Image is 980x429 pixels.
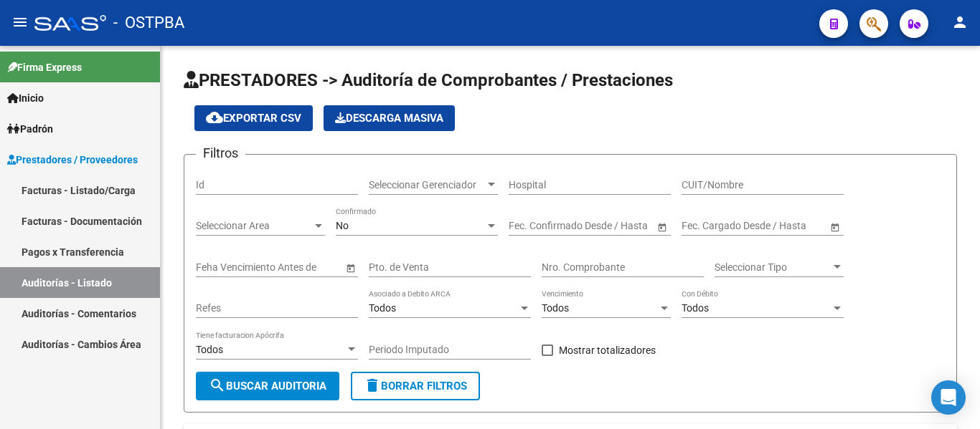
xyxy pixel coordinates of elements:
[654,219,669,234] button: Open calendar
[369,179,485,191] span: Seleccionar Gerenciador
[351,372,480,400] button: Borrar Filtros
[196,344,223,355] span: Todos
[324,105,455,131] button: Descarga Masiva
[682,302,709,314] span: Todos
[196,220,312,232] span: Seleccionar Area
[335,112,443,125] span: Descarga Masiva
[209,380,326,392] span: Buscar Auditoria
[715,261,831,274] span: Seleccionar Tipo
[7,90,44,106] span: Inicio
[559,342,656,359] span: Mostrar totalizadores
[324,105,455,131] app-download-masive: Descarga masiva de comprobantes (adjuntos)
[951,14,969,31] mat-icon: person
[7,152,138,168] span: Prestadores / Proveedores
[196,143,245,163] h3: Filtros
[827,219,842,234] button: Open calendar
[113,7,184,39] span: - OSTPBA
[542,302,569,314] span: Todos
[194,105,313,131] button: Exportar CSV
[184,70,673,90] span: PRESTADORES -> Auditoría de Comprobantes / Prestaciones
[573,220,644,232] input: Fecha fin
[931,380,966,415] div: Open Intercom Messenger
[369,302,396,314] span: Todos
[7,59,82,75] span: Firma Express
[682,220,734,232] input: Fecha inicio
[206,112,301,125] span: Exportar CSV
[364,380,467,392] span: Borrar Filtros
[196,372,339,400] button: Buscar Auditoria
[746,220,816,232] input: Fecha fin
[343,260,358,275] button: Open calendar
[364,377,381,394] mat-icon: delete
[509,220,561,232] input: Fecha inicio
[206,109,223,126] mat-icon: cloud_download
[11,14,29,31] mat-icon: menu
[209,377,226,394] mat-icon: search
[7,121,53,137] span: Padrón
[336,220,349,231] span: No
